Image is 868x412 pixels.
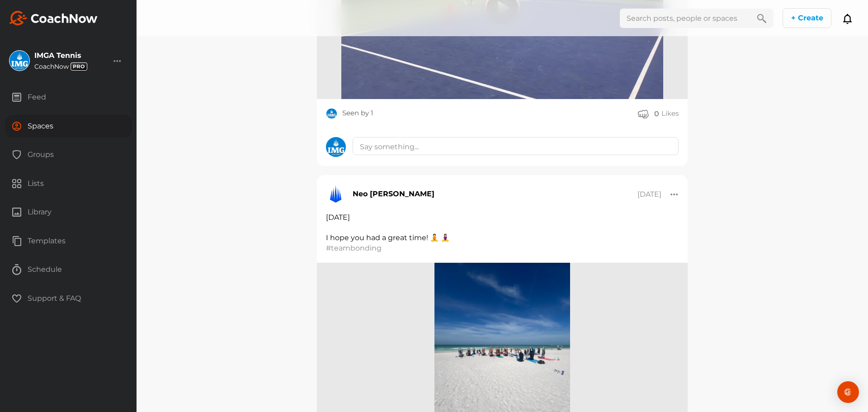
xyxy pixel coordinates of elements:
[326,243,529,254] div: #teambonding
[5,172,132,195] div: Lists
[5,201,132,223] div: Library
[326,137,346,157] img: square_fbd24ebe9e7d24b63c563b236df2e5b1.jpg
[9,51,29,71] img: square_fbd24ebe9e7d24b63c563b236df2e5b1.jpg
[654,109,659,118] div: 0
[5,143,132,166] div: Groups
[638,108,659,119] button: 0
[5,115,132,144] a: Spaces
[353,189,434,199] div: Neo [PERSON_NAME]
[5,86,132,109] div: Feed
[5,86,132,115] a: Feed
[5,201,132,230] a: Library
[342,108,373,119] div: Seen by 1
[5,172,132,201] a: Lists
[71,62,87,71] img: svg+xml;base64,PHN2ZyB3aWR0aD0iMzciIGhlaWdodD0iMTgiIHZpZXdCb3g9IjAgMCAzNyAxOCIgZmlsbD0ibm9uZSIgeG...
[5,287,132,316] a: Support & FAQ
[5,258,132,287] a: Schedule
[783,8,831,28] button: + Create
[5,115,132,137] div: Spaces
[5,230,132,252] div: Templates
[837,381,859,403] div: Open Intercom Messenger
[661,109,679,119] div: Likes
[34,52,87,59] div: IMGA Tennis
[9,11,98,25] img: svg+xml;base64,PHN2ZyB3aWR0aD0iMTk2IiBoZWlnaHQ9IjMyIiB2aWV3Qm94PSIwIDAgMTk2IDMyIiBmaWxsPSJub25lIi...
[5,143,132,172] a: Groups
[5,258,132,281] div: Schedule
[326,213,679,243] div: [DATE] I hope you had a great time! 🧘 🧘‍♀️
[620,9,750,28] input: Search posts, people or spaces
[5,230,132,259] a: Templates
[5,287,132,310] div: Support & FAQ
[326,108,337,119] img: square_fbd24ebe9e7d24b63c563b236df2e5b1.jpg
[637,190,661,199] div: [DATE]
[34,62,87,71] div: CoachNow
[326,184,346,204] img: square_f165cf1441c49fcae7ab637a9fe3b5bf.jpg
